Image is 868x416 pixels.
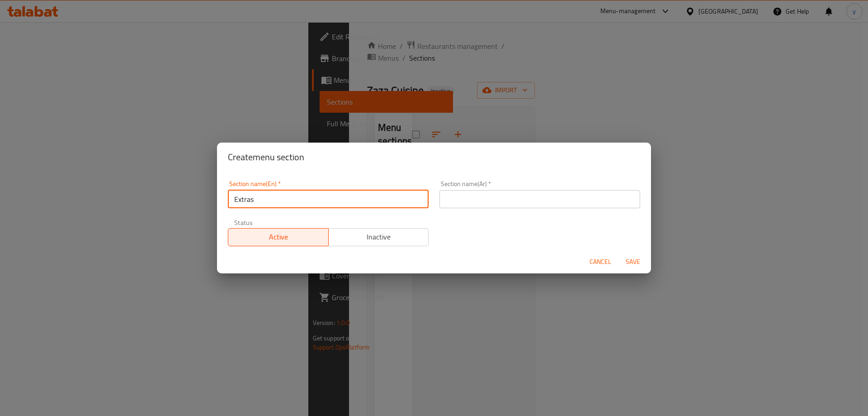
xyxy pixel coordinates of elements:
[228,150,640,164] h2: Create menu section
[622,256,644,268] span: Save
[618,253,647,270] button: Save
[586,253,615,270] button: Cancel
[439,190,640,208] input: Please enter section name(ar)
[232,230,325,244] span: Active
[332,230,425,244] span: Inactive
[228,228,329,246] button: Active
[590,256,611,268] span: Cancel
[228,190,429,208] input: Please enter section name(en)
[328,228,429,246] button: Inactive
